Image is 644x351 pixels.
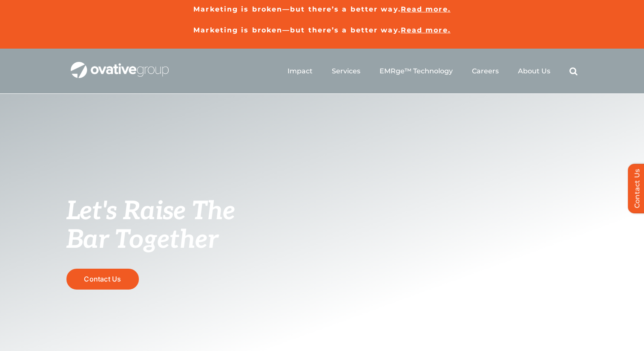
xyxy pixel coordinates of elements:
[66,269,139,290] a: Contact Us
[66,196,236,227] span: Let's Raise The
[71,61,169,69] a: OG_Full_horizontal_WHT
[66,225,218,255] span: Bar Together
[193,5,401,13] a: Marketing is broken—but there’s a better way.
[569,67,578,75] a: Search
[287,58,578,85] nav: Menu
[401,5,451,13] a: Read more.
[84,275,121,283] span: Contact Us
[379,67,453,75] a: EMRge™ Technology
[401,26,451,34] a: Read more.
[518,67,550,75] a: About Us
[472,67,499,75] a: Careers
[332,67,360,75] a: Services
[287,67,313,75] a: Impact
[193,26,401,34] a: Marketing is broken—but there’s a better way.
